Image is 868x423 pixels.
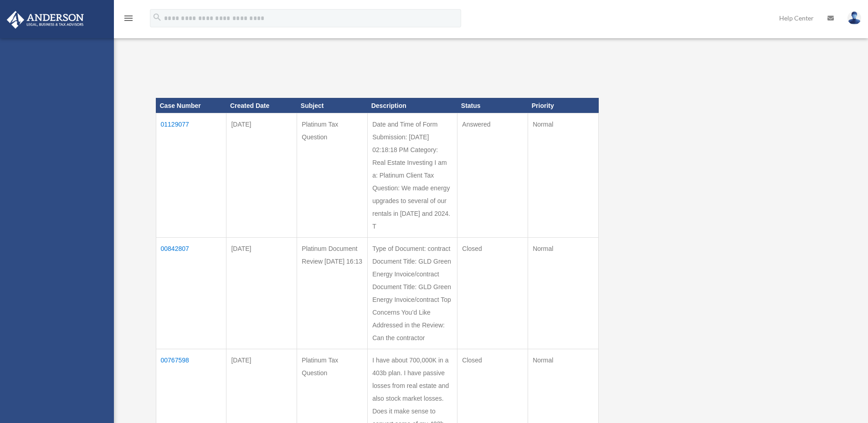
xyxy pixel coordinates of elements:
[123,16,134,24] a: menu
[368,238,457,349] td: Type of Document: contract Document Title: GLD Green Energy Invoice/contract Document Title: GLD ...
[156,113,226,238] td: 01129077
[226,98,297,113] th: Created Date
[156,238,226,349] td: 00842807
[457,238,528,349] td: Closed
[457,98,528,113] th: Status
[847,11,861,25] img: User Pic
[528,113,599,238] td: Normal
[226,238,297,349] td: [DATE]
[226,113,297,238] td: [DATE]
[152,12,162,22] i: search
[368,98,457,113] th: Description
[297,238,368,349] td: Platinum Document Review [DATE] 16:13
[297,98,368,113] th: Subject
[368,113,457,238] td: Date and Time of Form Submission: [DATE] 02:18:18 PM Category: Real Estate Investing I am a: Plat...
[156,98,226,113] th: Case Number
[528,98,599,113] th: Priority
[457,113,528,238] td: Answered
[123,13,134,24] i: menu
[297,113,368,238] td: Platinum Tax Question
[528,238,599,349] td: Normal
[4,11,87,29] img: Anderson Advisors Platinum Portal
